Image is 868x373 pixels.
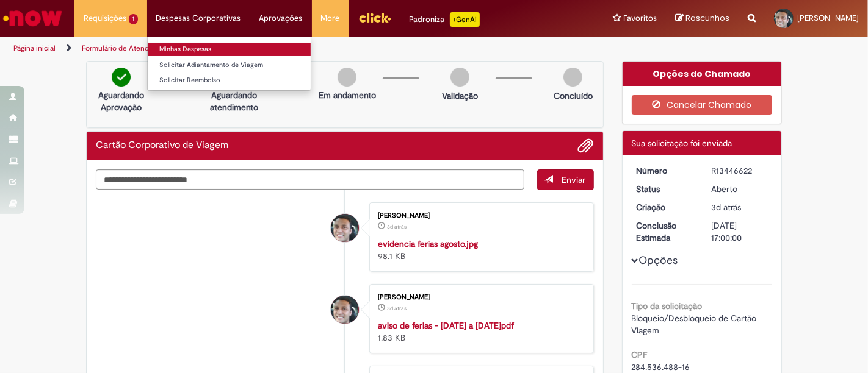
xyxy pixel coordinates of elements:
[563,68,582,87] img: img-circle-grey.png
[148,43,311,56] a: Minhas Despesas
[450,68,469,87] img: img-circle-grey.png
[711,219,768,244] div: [DATE] 17:00:00
[562,174,586,185] span: Enviar
[711,165,768,177] div: R13446622
[554,90,593,102] p: Concluído
[387,223,407,230] time: 26/08/2025 08:20:31
[711,202,741,213] time: 26/08/2025 08:16:38
[156,12,241,24] span: Despesas Corporativas
[632,361,690,372] span: 284.536.488-16
[9,37,570,60] ul: Trilhas de página
[627,183,703,195] dt: Status
[13,43,56,53] a: Página inicial
[112,68,131,87] img: check-circle-green.png
[1,6,64,30] img: ServiceNow
[675,13,729,24] a: Rascunhos
[623,12,657,24] span: Favoritos
[685,12,729,24] span: Rascunhos
[96,169,524,190] textarea: Digite sua mensagem aqui...
[92,89,151,113] p: Aguardando Aprovação
[82,43,172,53] a: Formulário de Atendimento
[711,183,768,195] div: Aberto
[627,201,703,213] dt: Criação
[632,349,648,360] b: CPF
[378,238,478,249] a: evidencia ferias agosto.jpg
[450,12,480,27] p: +GenAi
[387,305,407,312] time: 26/08/2025 08:16:33
[321,12,340,24] span: More
[378,294,581,301] div: [PERSON_NAME]
[319,89,376,101] p: Em andamento
[632,300,703,311] b: Tipo da solicitação
[632,138,732,149] span: Sua solicitação foi enviada
[331,296,359,324] div: Vaner Gaspar Da Silva
[148,74,311,87] a: Solicitar Reembolso
[148,59,311,72] a: Solicitar Adiantamento de Viagem
[632,313,759,336] span: Bloqueio/Desbloqueio de Cartão Viagem
[627,165,703,177] dt: Número
[147,37,311,91] ul: Despesas Corporativas
[378,212,581,219] div: [PERSON_NAME]
[711,202,741,213] span: 3d atrás
[537,169,594,190] button: Enviar
[797,13,859,23] span: [PERSON_NAME]
[378,319,581,344] div: 1.83 KB
[338,68,356,87] img: img-circle-grey.png
[387,223,407,230] span: 3d atrás
[358,9,391,27] img: click_logo_yellow_360x200.png
[96,140,228,151] h2: Cartão Corporativo de Viagem Histórico de tíquete
[623,62,782,86] div: Opções do Chamado
[410,12,480,27] div: Padroniza
[378,320,514,331] a: aviso de ferias - [DATE] a [DATE]pdf
[378,238,581,262] div: 98.1 KB
[204,89,264,113] p: Aguardando atendimento
[632,95,773,115] button: Cancelar Chamado
[387,305,407,312] span: 3d atrás
[627,219,703,244] dt: Conclusão Estimada
[331,214,359,242] div: Vaner Gaspar Da Silva
[129,14,138,24] span: 1
[578,138,594,154] button: Adicionar anexos
[84,12,126,24] span: Requisições
[711,201,768,213] div: 26/08/2025 08:16:38
[442,90,478,102] p: Validação
[259,12,303,24] span: Aprovações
